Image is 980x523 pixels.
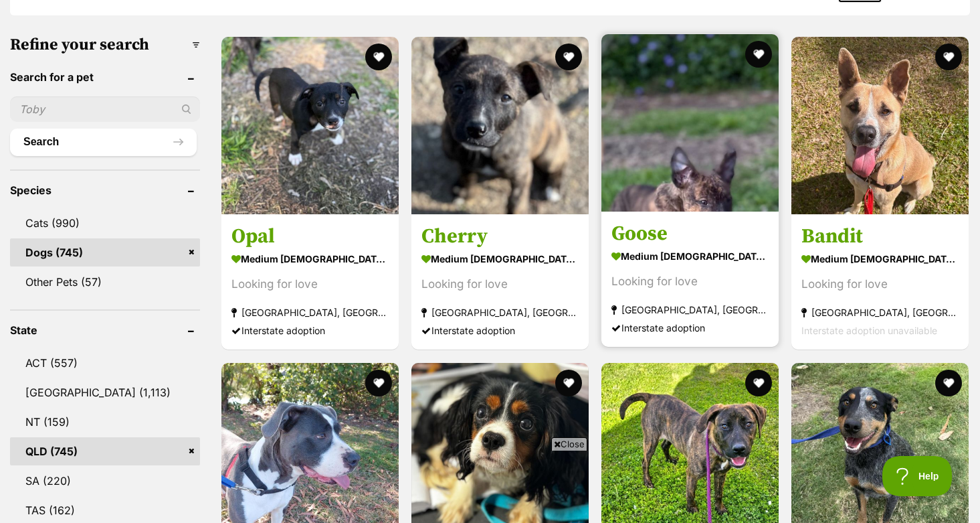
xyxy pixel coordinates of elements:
[411,214,589,350] a: Cherry medium [DEMOGRAPHIC_DATA] Dog Looking for love [GEOGRAPHIC_DATA], [GEOGRAPHIC_DATA] Inters...
[10,129,197,155] button: Search
[247,456,734,516] iframe: Advertisement
[10,437,200,465] a: QLD (745)
[10,238,200,267] a: Dogs (745)
[231,250,389,269] strong: medium [DEMOGRAPHIC_DATA] Dog
[421,224,579,250] h3: Cherry
[10,408,200,436] a: NT (159)
[601,34,779,212] img: Goose - Mixed breed Dog
[221,214,399,350] a: Opal medium [DEMOGRAPHIC_DATA] Dog Looking for love [GEOGRAPHIC_DATA], [GEOGRAPHIC_DATA] Intersta...
[801,276,959,294] div: Looking for love
[611,222,769,247] h3: Goose
[221,37,399,214] img: Opal - Mixed breed Dog
[801,325,937,337] span: Interstate adoption unavailable
[10,96,200,122] input: Toby
[231,276,389,294] div: Looking for love
[611,273,769,291] div: Looking for love
[231,224,389,250] h3: Opal
[935,44,962,70] button: favourite
[555,370,582,396] button: favourite
[801,224,959,250] h3: Bandit
[411,37,589,214] img: Cherry - Mixed breed Dog
[365,44,392,70] button: favourite
[421,276,579,294] div: Looking for love
[791,214,969,350] a: Bandit medium [DEMOGRAPHIC_DATA] Dog Looking for love [GEOGRAPHIC_DATA], [GEOGRAPHIC_DATA] Inters...
[882,456,953,496] iframe: Help Scout Beacon - Open
[10,184,200,196] header: Species
[801,250,959,269] strong: medium [DEMOGRAPHIC_DATA] Dog
[421,322,579,340] div: Interstate adoption
[791,37,969,214] img: Bandit - Alaskan Husky Dog
[231,322,389,340] div: Interstate adoption
[10,268,200,296] a: Other Pets (57)
[555,44,582,70] button: favourite
[10,35,200,54] h3: Refine your search
[935,370,962,396] button: favourite
[801,304,959,322] strong: [GEOGRAPHIC_DATA], [GEOGRAPHIC_DATA]
[421,250,579,269] strong: medium [DEMOGRAPHIC_DATA] Dog
[745,370,772,396] button: favourite
[10,324,200,336] header: State
[10,349,200,377] a: ACT (557)
[601,212,779,348] a: Goose medium [DEMOGRAPHIC_DATA] Dog Looking for love [GEOGRAPHIC_DATA], [GEOGRAPHIC_DATA] Interst...
[421,304,579,322] strong: [GEOGRAPHIC_DATA], [GEOGRAPHIC_DATA]
[551,437,587,451] span: Close
[10,209,200,237] a: Cats (990)
[10,378,200,406] a: [GEOGRAPHIC_DATA] (1,113)
[611,319,769,338] div: Interstate adoption
[611,247,769,267] strong: medium [DEMOGRAPHIC_DATA] Dog
[365,370,392,396] button: favourite
[10,71,200,83] header: Search for a pet
[745,41,772,68] button: favourite
[231,304,389,322] strong: [GEOGRAPHIC_DATA], [GEOGRAPHIC_DATA]
[611,301,769,319] strong: [GEOGRAPHIC_DATA], [GEOGRAPHIC_DATA]
[10,467,200,495] a: SA (220)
